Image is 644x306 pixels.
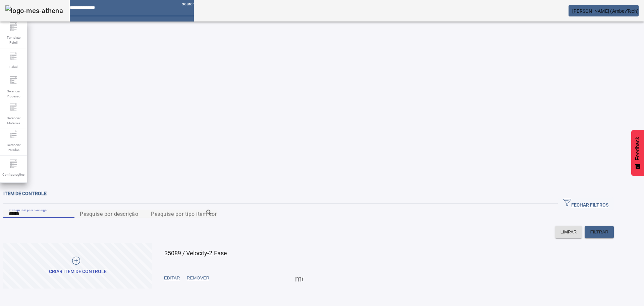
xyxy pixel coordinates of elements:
[5,5,63,16] img: logo-mes-athena
[3,243,152,289] button: Criar item de controle
[3,191,47,196] span: Item de controle
[293,272,305,284] button: Mais
[164,275,180,281] span: EDITAR
[590,229,608,235] span: FILTRAR
[3,87,23,101] span: Gerenciar Processo
[631,130,644,176] button: Feedback - Mostrar pesquisa
[161,272,183,284] button: EDITAR
[572,8,639,14] span: [PERSON_NAME] (AmbevTech)
[80,211,138,217] mat-label: Pesquise por descrição
[3,114,23,128] span: Gerenciar Materiais
[183,272,213,284] button: REMOVER
[49,268,107,275] div: Criar item de controle
[563,199,608,209] span: FECHAR FILTROS
[555,226,582,238] button: LIMPAR
[560,229,577,235] span: LIMPAR
[164,250,227,257] span: 35089 / Velocity-2.Fase
[0,170,26,179] span: Configurações
[9,207,48,212] mat-label: Pesquise por Código
[151,211,229,217] mat-label: Pesquise por tipo item controle
[558,198,614,210] button: FECHAR FILTROS
[7,62,19,72] span: Fabril
[585,226,614,238] button: FILTRAR
[151,210,211,218] input: Number
[187,275,209,281] span: REMOVER
[3,33,23,47] span: Template Fabril
[3,140,23,155] span: Gerenciar Paradas
[635,137,641,160] span: Feedback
